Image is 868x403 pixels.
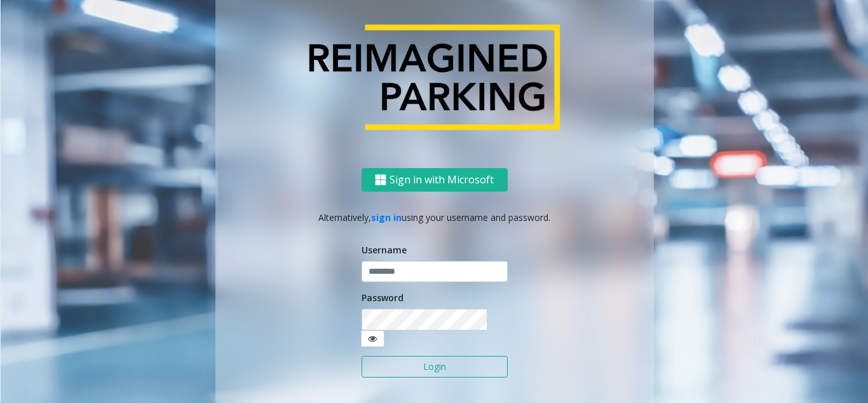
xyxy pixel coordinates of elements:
[362,356,508,378] button: Login
[228,211,641,224] p: Alternatively, using your username and password.
[362,168,508,192] button: Sign in with Microsoft
[362,291,403,304] label: Password
[362,243,407,257] label: Username
[371,211,402,223] a: sign in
